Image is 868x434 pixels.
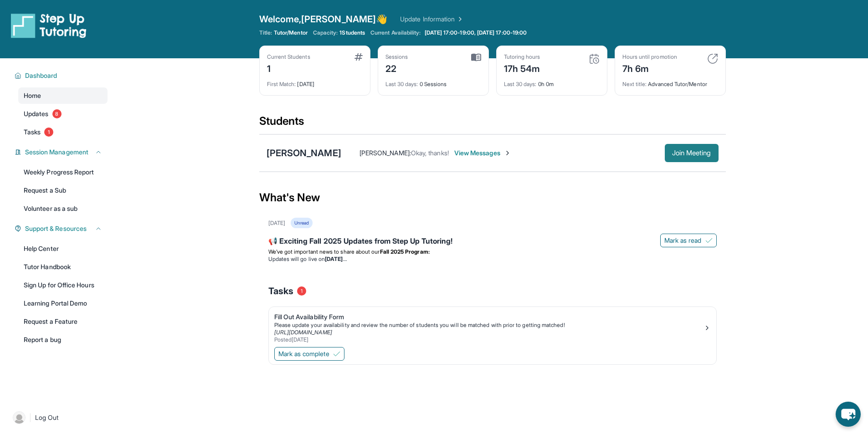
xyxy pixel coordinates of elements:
span: Last 30 days : [385,81,418,87]
span: Okay, thanks! [411,149,449,157]
div: What's New [259,178,726,218]
div: 7h 6m [622,61,677,75]
div: 0 Sessions [385,75,481,88]
span: We’ve got important news to share about our [268,248,380,255]
a: [URL][DOMAIN_NAME] [274,329,332,336]
span: Current Availability: [370,29,421,36]
div: Advanced Tutor/Mentor [622,75,718,88]
a: Request a Feature [18,313,108,330]
span: 8 [52,109,62,118]
div: Posted [DATE] [274,336,704,343]
img: card [471,53,481,61]
div: Tutoring hours [504,53,540,61]
a: Help Center [18,240,108,257]
a: |Log Out [9,408,108,428]
span: Mark as complete [278,349,329,358]
span: 1 [44,128,53,137]
img: Mark as read [705,237,713,244]
span: Log Out [35,413,59,422]
button: Mark as read [660,234,717,247]
a: Sign Up for Office Hours [18,277,108,293]
span: | [29,412,31,423]
span: Tutor/Mentor [274,29,308,36]
span: Join Meeting [672,150,711,156]
div: 17h 54m [504,61,540,75]
span: [DATE] 17:00-19:00, [DATE] 17:00-19:00 [425,29,527,36]
a: Fill Out Availability FormPlease update your availability and review the number of students you w... [269,307,716,345]
div: 📢 Exciting Fall 2025 Updates from Step Up Tutoring! [268,235,717,248]
span: 1 [297,286,306,296]
li: Updates will go live on [268,255,717,263]
div: [PERSON_NAME] [267,147,341,159]
a: Request a Sub [18,182,108,199]
img: Mark as complete [333,350,340,357]
strong: [DATE] [325,255,346,262]
button: chat-button [836,402,861,427]
span: Capacity: [313,29,338,36]
span: Tasks [268,285,293,297]
div: Hours until promotion [622,53,677,61]
img: card [589,53,600,64]
span: Next title : [622,81,647,87]
button: Join Meeting [665,144,719,162]
a: Weekly Progress Report [18,164,108,180]
span: Session Management [25,148,88,157]
div: [DATE] [267,75,363,88]
strong: Fall 2025 Program: [380,248,430,255]
img: user-img [13,411,26,424]
span: Updates [24,109,49,118]
a: [DATE] 17:00-19:00, [DATE] 17:00-19:00 [423,29,529,36]
a: Home [18,87,108,104]
span: Mark as read [664,236,702,245]
span: [PERSON_NAME] : [360,149,411,157]
div: Fill Out Availability Form [274,312,704,322]
img: card [707,53,718,64]
img: Chevron Right [455,15,464,24]
button: Support & Resources [21,224,102,233]
span: Home [24,91,41,100]
div: 1 [267,61,310,75]
a: Tasks1 [18,124,108,140]
img: card [354,53,363,61]
span: Last 30 days : [504,81,537,87]
span: Dashboard [25,71,57,80]
button: Mark as complete [274,347,344,361]
span: Title: [259,29,272,36]
span: 1 Students [339,29,365,36]
span: Support & Resources [25,224,87,233]
a: Update Information [400,15,464,24]
a: Updates8 [18,106,108,122]
button: Session Management [21,148,102,157]
div: Students [259,114,726,134]
div: Sessions [385,53,408,61]
div: 0h 0m [504,75,600,88]
div: Unread [291,218,313,228]
span: Welcome, [PERSON_NAME] 👋 [259,13,388,26]
div: 22 [385,61,408,75]
img: logo [11,13,87,38]
span: First Match : [267,81,296,87]
a: Tutor Handbook [18,259,108,275]
div: Current Students [267,53,310,61]
a: Report a bug [18,332,108,348]
button: Dashboard [21,71,102,80]
span: View Messages [454,148,511,158]
div: Please update your availability and review the number of students you will be matched with prior ... [274,322,704,329]
span: Tasks [24,128,41,137]
div: [DATE] [268,220,285,227]
a: Volunteer as a sub [18,200,108,217]
a: Learning Portal Demo [18,295,108,311]
img: Chevron-Right [504,149,511,157]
